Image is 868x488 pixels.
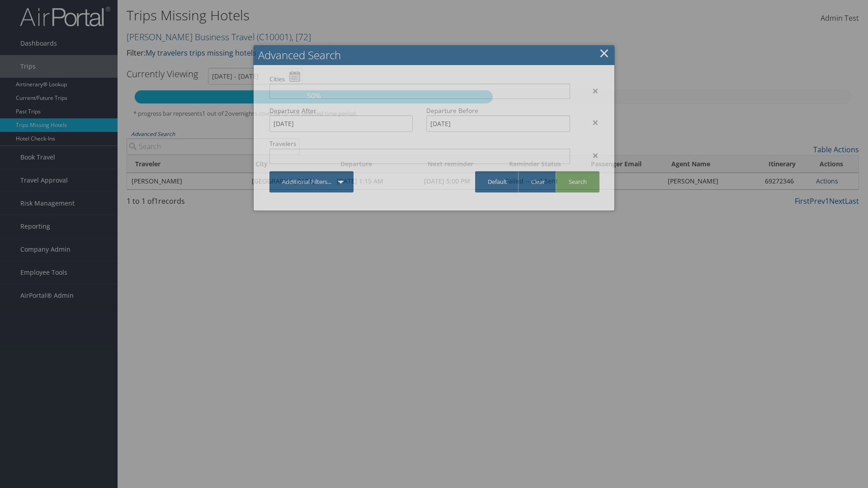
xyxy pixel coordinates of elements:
div: × [577,117,605,128]
a: Close [599,44,609,62]
div: × [577,85,605,96]
label: Travelers [269,139,570,148]
a: Additional Filters... [269,171,354,192]
a: Default [475,171,520,192]
label: Cities [269,75,570,84]
a: Search [556,171,599,192]
label: Departure Before [426,106,570,115]
label: Departure After [269,106,413,115]
a: Clear [518,171,557,192]
div: × [577,150,605,161]
h2: Advanced Search [254,45,614,65]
